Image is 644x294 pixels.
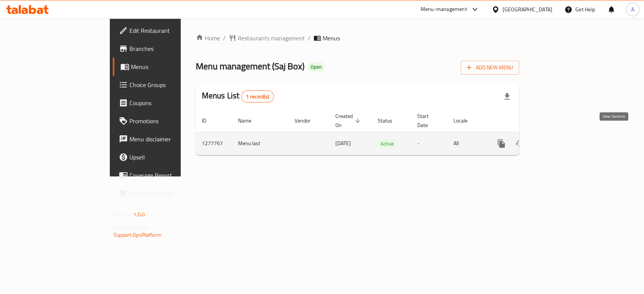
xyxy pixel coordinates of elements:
[129,153,211,162] span: Upsell
[223,34,226,43] li: /
[498,87,516,106] div: Export file
[238,34,305,43] span: Restaurants management
[131,62,211,71] span: Menus
[308,34,310,43] li: /
[241,93,274,100] span: 1 record(s)
[129,135,211,144] span: Menu disclaimer
[323,34,340,43] span: Menus
[196,109,571,155] table: enhanced table
[631,5,634,14] span: A
[129,80,211,89] span: Choice Groups
[129,44,211,53] span: Branches
[295,116,320,125] span: Vendor
[335,138,351,148] span: [DATE]
[378,139,397,148] span: Active
[113,94,217,112] a: Coupons
[113,58,217,76] a: Menus
[114,210,132,219] span: Version:
[113,148,217,166] a: Upsell
[307,64,325,70] span: Open
[113,21,217,40] a: Edit Restaurant
[133,210,145,219] span: 1.0.0
[307,63,325,72] div: Open
[202,90,274,103] h2: Menus List
[378,116,402,125] span: Status
[129,26,211,35] span: Edit Restaurant
[113,166,217,184] a: Coverage Report
[503,5,552,14] div: [GEOGRAPHIC_DATA]
[232,132,289,155] td: Menu last
[461,61,519,75] button: Add New Menu
[196,34,519,43] nav: breadcrumb
[196,58,304,75] span: Menu management ( Saj Box )
[129,98,211,107] span: Coupons
[447,132,486,155] td: All
[129,116,211,126] span: Promotions
[510,135,529,153] button: Change Status
[129,189,211,198] span: Grocery Checklist
[411,132,447,155] td: -
[113,184,217,202] a: Grocery Checklist
[492,135,510,153] button: more
[421,5,467,14] div: Menu-management
[467,63,513,72] span: Add New Menu
[378,139,397,148] div: Active
[113,130,217,148] a: Menu disclaimer
[113,112,217,130] a: Promotions
[453,116,477,125] span: Locale
[229,34,305,43] a: Restaurants management
[238,116,261,125] span: Name
[114,230,161,240] a: Support.OpsPlatform
[335,112,363,130] span: Created On
[486,109,571,132] th: Actions
[129,171,211,180] span: Coverage Report
[417,112,438,130] span: Start Date
[113,76,217,94] a: Choice Groups
[202,116,216,125] span: ID
[241,90,274,103] div: Total records count
[113,40,217,58] a: Branches
[114,222,148,232] span: Get support on:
